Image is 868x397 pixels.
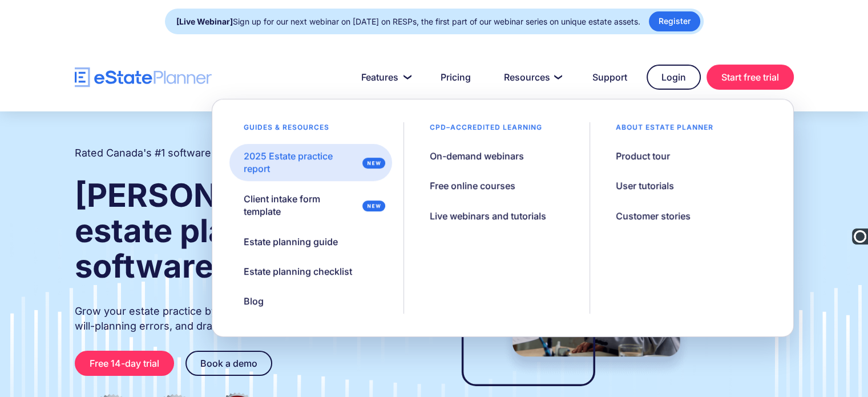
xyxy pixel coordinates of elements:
[244,150,358,175] div: 2025 Estate practice report
[75,176,411,286] strong: [PERSON_NAME] and estate planning software
[229,144,392,181] a: 2025 Estate practice report
[616,210,691,222] div: Customer stories
[244,265,352,278] div: Estate planning checklist
[229,259,366,283] a: Estate planning checklist
[601,174,688,198] a: User tutorials
[601,122,728,138] div: About estate planner
[852,228,868,244] img: Ooma Logo
[430,179,515,192] div: Free online courses
[75,67,212,87] a: home
[430,150,524,162] div: On-demand webinars
[75,304,413,334] p: Grow your estate practice by streamlining client intake, reducing will-planning errors, and draft...
[229,122,344,138] div: Guides & resources
[244,193,358,218] div: Client intake form template
[616,150,670,162] div: Product tour
[75,146,326,161] h2: Rated Canada's #1 software for estate practitioners
[415,122,556,138] div: CPD–accredited learning
[601,204,705,228] a: Customer stories
[601,144,684,168] a: Product tour
[616,179,674,192] div: User tutorials
[348,66,421,89] a: Features
[229,289,278,313] a: Blog
[185,351,272,376] a: Book a demo
[649,11,700,31] a: Register
[244,295,264,307] div: Blog
[647,65,701,90] a: Login
[427,66,485,89] a: Pricing
[706,65,794,90] a: Start free trial
[430,210,546,222] div: Live webinars and tutorials
[75,351,174,376] a: Free 14-day trial
[244,235,338,248] div: Estate planning guide
[176,14,640,30] div: Sign up for our next webinar on [DATE] on RESPs, the first part of our webinar series on unique e...
[415,204,560,228] a: Live webinars and tutorials
[415,144,538,168] a: On-demand webinars
[579,66,641,89] a: Support
[415,174,530,198] a: Free online courses
[490,66,573,89] a: Resources
[229,187,392,224] a: Client intake form template
[176,17,233,26] strong: [Live Webinar]
[229,230,352,254] a: Estate planning guide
